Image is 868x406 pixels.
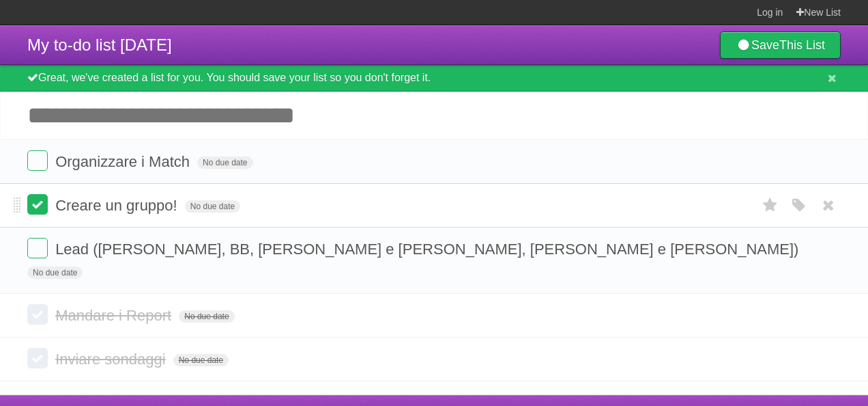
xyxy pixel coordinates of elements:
span: Inviare sondaggi [55,351,169,368]
span: Creare un gruppo! [55,197,181,214]
label: Done [27,194,48,215]
label: Done [27,304,48,325]
label: Done [27,238,48,258]
span: No due date [173,354,229,366]
span: My to-do list [DATE] [27,36,172,54]
span: No due date [179,310,234,323]
a: SaveThis List [720,31,841,59]
span: No due date [197,157,252,169]
label: Star task [757,194,783,217]
b: This List [779,38,825,52]
label: Done [27,348,48,368]
span: Organizzare i Match [55,153,193,170]
span: Mandare i Report [55,307,175,324]
span: No due date [27,267,83,279]
label: Done [27,150,48,171]
span: No due date [185,200,240,213]
span: Lead ([PERSON_NAME], BB, [PERSON_NAME] e [PERSON_NAME], [PERSON_NAME] e [PERSON_NAME]) [55,241,802,258]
